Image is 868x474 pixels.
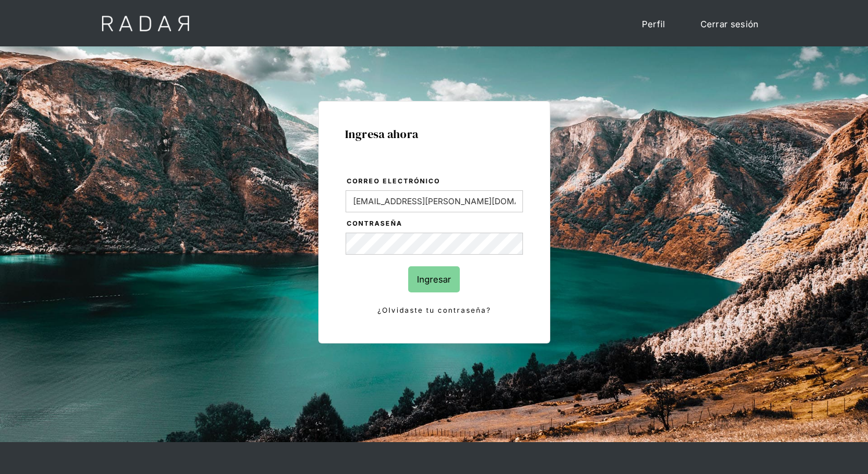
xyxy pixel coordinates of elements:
[689,12,771,37] a: Cerrar sesión
[347,176,523,187] label: Correo electrónico
[346,190,523,212] input: bruce@wayne.com
[345,175,524,317] form: Login Form
[408,266,460,292] input: Ingresar
[347,218,523,230] label: Contraseña
[630,12,677,37] a: Perfil
[345,128,524,140] h1: Ingresa ahora
[346,304,523,317] a: ¿Olvidaste tu contraseña?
